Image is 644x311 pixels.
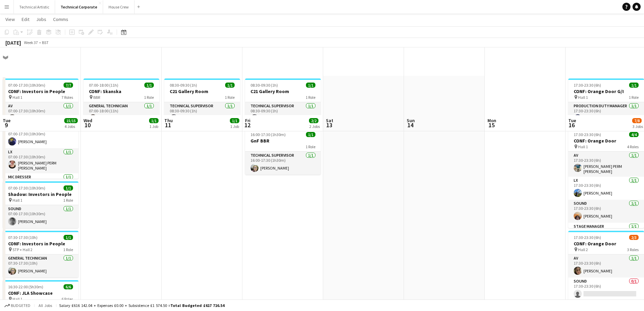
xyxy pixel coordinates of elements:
[568,102,644,125] app-card-role: Production Duty Manager1/117:30-23:30 (6h)[PERSON_NAME]
[3,181,78,228] app-job-card: 07:00-17:30 (10h30m)1/1Shadow: Investors in People Hall 11 RoleSound1/107:00-17:30 (10h30m)[PERSO...
[84,88,159,94] h3: CONF: Skanska
[62,296,73,302] span: 6 Roles
[64,83,73,88] span: 7/7
[170,83,197,88] span: 08:30-09:30 (1h)
[245,117,251,124] span: Fri
[63,247,73,252] span: 1 Role
[3,205,78,228] app-card-role: Sound1/107:00-17:30 (10h30m)[PERSON_NAME]
[3,290,78,296] h3: CONF: JLA Showcase
[568,277,644,301] app-card-role: Sound0/117:30-23:30 (6h)
[568,223,644,246] app-card-role: Stage Manager1/1
[306,132,315,137] span: 1/1
[8,235,38,240] span: 07:30-17:30 (10h)
[306,95,315,100] span: 1 Role
[3,254,78,277] app-card-role: General Technician1/107:30-17:30 (10h)[PERSON_NAME]
[164,102,240,125] app-card-role: Technical Supervisor1/108:30-09:30 (1h)Krisztian PERM [PERSON_NAME]
[230,118,239,123] span: 1/1
[164,88,240,94] h3: C21 Gallery Room
[62,95,73,100] span: 7 Roles
[36,16,46,22] span: Jobs
[568,128,644,228] div: 17:30-23:30 (6h)4/4CONF: Orange Door Hall 14 RolesAV1/117:30-23:30 (6h)[PERSON_NAME] PERM [PERSON...
[3,302,31,309] button: Budgeted
[33,15,49,24] a: Jobs
[3,241,78,247] h3: CONF: Investors in People
[244,121,251,129] span: 12
[406,121,415,129] span: 14
[144,83,154,88] span: 1/1
[64,185,73,191] span: 1/1
[149,124,158,129] div: 1 Job
[245,128,321,175] div: 16:00-17:30 (1h30m)1/1GnF BBR1 RoleTechnical Supervisor1/116:00-17:30 (1h30m)[PERSON_NAME]
[13,296,22,302] span: Hall 1
[3,88,78,94] h3: CONF: Investors in People
[3,117,10,124] span: Tue
[574,235,601,240] span: 17:30-23:30 (6h)
[50,15,71,24] a: Comms
[568,241,644,247] h3: CONF: Orange Door
[5,16,15,22] span: View
[225,83,235,88] span: 1/1
[309,124,320,129] div: 2 Jobs
[486,121,496,129] span: 15
[578,95,588,100] span: Hall 1
[567,121,576,129] span: 16
[14,0,55,14] button: Technical Artistic
[42,40,49,45] div: BST
[65,124,77,129] div: 4 Jobs
[629,95,639,100] span: 1 Role
[578,144,588,149] span: Hall 1
[55,0,103,14] button: Technical Corporate
[103,0,135,14] button: House Crew
[11,303,30,308] span: Budgeted
[251,132,286,137] span: 16:00-17:30 (1h30m)
[3,79,78,179] app-job-card: 07:00-17:30 (10h30m)7/7CONF: Investors in People Hall 17 RolesAV1/107:00-17:30 (10h30m)[PERSON_NA...
[309,118,318,123] span: 2/2
[3,231,78,277] div: 07:30-17:30 (10h)1/1CONF: Investors in People STP + Hall 21 RoleGeneral Technician1/107:30-17:30 ...
[3,15,18,24] a: View
[487,117,496,124] span: Mon
[568,138,644,144] h3: CONF: Orange Door
[251,83,278,88] span: 08:30-09:30 (1h)
[164,79,240,125] app-job-card: 08:30-09:30 (1h)1/1C21 Gallery Room1 RoleTechnical Supervisor1/108:30-09:30 (1h)Krisztian PERM [P...
[326,117,333,124] span: Sat
[629,132,639,137] span: 4/4
[245,79,321,125] app-job-card: 08:30-09:30 (1h)1/1C21 Gallery Room1 RoleTechnical Supervisor1/108:30-09:30 (1h)Krisztian PERM [P...
[63,198,73,203] span: 1 Role
[245,102,321,125] app-card-role: Technical Supervisor1/108:30-09:30 (1h)Krisztian PERM [PERSON_NAME]
[407,117,415,124] span: Sun
[82,121,92,129] span: 10
[568,152,644,177] app-card-role: AV1/117:30-23:30 (6h)[PERSON_NAME] PERM [PERSON_NAME]
[306,144,315,149] span: 1 Role
[568,88,644,94] h3: CONF: Orange Door G/I
[37,303,53,308] span: All jobs
[627,144,639,149] span: 4 Roles
[568,79,644,125] app-job-card: 17:30-23:30 (6h)1/1CONF: Orange Door G/I Hall 11 RoleProduction Duty Manager1/117:30-23:30 (6h)[P...
[3,125,78,148] app-card-role: Camera Operator FD1/107:00-17:30 (10h30m)[PERSON_NAME]
[84,79,159,125] app-job-card: 07:00-18:00 (11h)1/1CONF: Skanska BBR1 RoleGeneral Technician1/107:00-18:00 (11h)[PERSON_NAME]
[245,138,321,144] h3: GnF BBR
[578,247,588,252] span: Hall 2
[3,148,78,173] app-card-role: LX1/107:00-17:30 (10h30m)[PERSON_NAME] PERM [PERSON_NAME]
[3,102,78,125] app-card-role: AV1/107:00-17:30 (10h30m)[PERSON_NAME]
[93,95,100,100] span: BBR
[627,247,639,252] span: 3 Roles
[230,124,239,129] div: 1 Job
[8,185,45,191] span: 07:00-17:30 (10h30m)
[170,303,224,308] span: Total Budgeted £617 716.54
[8,83,45,88] span: 07:00-17:30 (10h30m)
[84,102,159,125] app-card-role: General Technician1/107:00-18:00 (11h)[PERSON_NAME]
[245,152,321,175] app-card-role: Technical Supervisor1/116:00-17:30 (1h30m)[PERSON_NAME]
[84,117,92,124] span: Wed
[629,83,639,88] span: 1/1
[89,83,118,88] span: 07:00-18:00 (11h)
[164,117,173,124] span: Thu
[2,121,10,129] span: 9
[633,124,643,129] div: 3 Jobs
[574,132,601,137] span: 17:30-23:30 (6h)
[568,177,644,200] app-card-role: LX1/117:30-23:30 (6h)[PERSON_NAME]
